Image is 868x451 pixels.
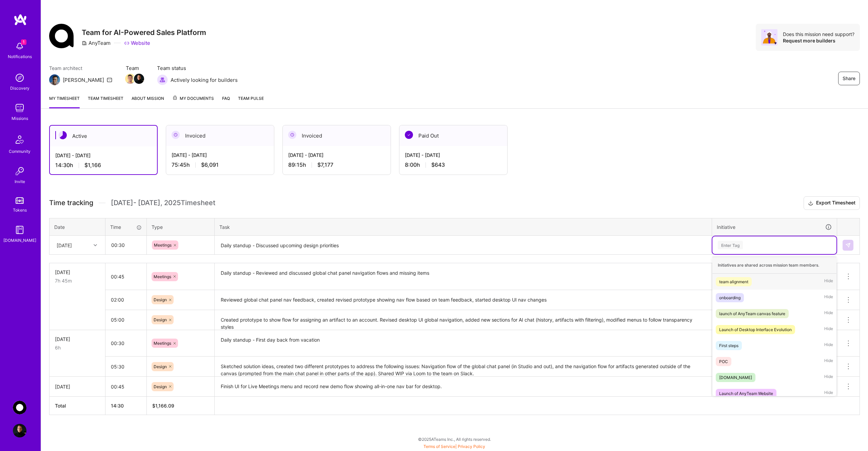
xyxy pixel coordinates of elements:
div: [DOMAIN_NAME] [3,237,36,244]
div: Invoiced [283,125,391,146]
input: HH:MM [105,334,146,352]
span: Share [843,75,855,82]
textarea: Sketched solution ideas, created two different prototypes to address the following issues: Naviga... [215,357,711,376]
textarea: Daily standup - First day back from vacation [215,331,711,356]
div: [DATE] [55,336,100,343]
i: icon Download [808,200,813,207]
div: [DATE] [55,383,100,390]
span: 1 [21,39,26,45]
input: HH:MM [105,378,146,396]
div: Notifications [8,53,32,60]
th: Total [50,397,105,415]
textarea: Created prototype to show flow for assigning an artifact to an account. Revised desktop UI global... [215,311,711,329]
a: Team Member Avatar [126,73,135,85]
img: guide book [13,223,26,237]
div: [DATE] - [DATE] [172,151,269,159]
span: Design [154,297,167,302]
a: Team timesheet [88,95,123,108]
a: Team Pulse [238,95,264,108]
a: AnyTeam: Team for AI-Powered Sales Platform [11,401,28,414]
i: icon Mail [107,77,112,83]
img: User Avatar [13,424,26,437]
div: Launch of AnyTeam Website [719,390,773,397]
img: Team Member Avatar [125,74,135,84]
a: Website [124,39,150,47]
img: Team Member Avatar [134,74,144,84]
div: AnyTeam [82,39,111,47]
a: User Avatar [11,424,28,437]
h3: Team for AI-Powered Sales Platform [82,28,206,37]
span: Hide [824,357,833,366]
a: Team Member Avatar [135,73,143,85]
div: Does this mission need support? [783,31,854,37]
span: $643 [431,161,445,168]
img: Community [12,131,28,148]
img: Submit [845,242,851,248]
span: | [423,444,485,449]
a: About Mission [132,95,164,108]
img: bell [13,39,26,53]
div: Enter Tag [718,240,743,250]
span: [DATE] - [DATE] , 2025 Timesheet [111,199,215,207]
span: Team Pulse [238,96,264,101]
div: Tokens [13,206,27,214]
img: AnyTeam: Team for AI-Powered Sales Platform [13,401,26,414]
span: Hide [824,389,833,398]
a: Privacy Policy [458,444,485,449]
div: 14:30 h [55,162,152,169]
img: teamwork [13,101,26,115]
span: Meetings [154,274,171,279]
div: onboarding [719,294,741,301]
span: Meetings [154,341,171,346]
div: © 2025 ATeams Inc., All rights reserved. [41,431,868,448]
span: $7,177 [317,161,333,168]
span: Hide [824,277,833,286]
div: Invoiced [166,125,274,146]
span: Hide [824,309,833,318]
th: Date [50,218,105,236]
i: icon CompanyGray [82,40,87,46]
div: team alignment [719,278,748,285]
img: Active [59,131,67,139]
div: 8:00 h [405,161,502,168]
div: [DOMAIN_NAME] [719,374,752,381]
span: Team [126,65,143,72]
img: tokens [16,197,24,204]
img: discovery [13,71,26,85]
input: HH:MM [105,268,146,286]
div: [DATE] [55,269,100,276]
div: Paid Out [399,125,507,146]
div: Community [9,148,31,155]
span: Team status [157,65,238,72]
span: Team architect [49,65,112,72]
span: Meetings [154,242,172,248]
div: Time [110,223,142,231]
img: logo [14,14,27,26]
span: My Documents [172,95,214,102]
i: icon Chevron [94,243,97,247]
div: Active [50,126,157,146]
span: Design [154,364,167,369]
div: First steps [719,342,738,349]
img: Company Logo [49,24,74,48]
div: Request more builders [783,37,854,44]
div: [DATE] - [DATE] [405,151,502,159]
input: HH:MM [105,291,146,309]
div: Missions [12,115,28,122]
span: Hide [824,373,833,382]
img: Invite [13,164,26,178]
div: 7h 45m [55,277,100,284]
input: HH:MM [105,358,146,376]
div: 6h [55,344,100,351]
input: HH:MM [106,236,146,254]
span: Hide [824,293,833,302]
div: Initiative [717,223,832,231]
th: Task [215,218,712,236]
button: Share [838,72,860,85]
div: POC [719,358,728,365]
th: Type [147,218,215,236]
span: Hide [824,325,833,334]
a: My timesheet [49,95,80,108]
img: Invoiced [172,131,180,139]
th: 14:30 [105,397,147,415]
